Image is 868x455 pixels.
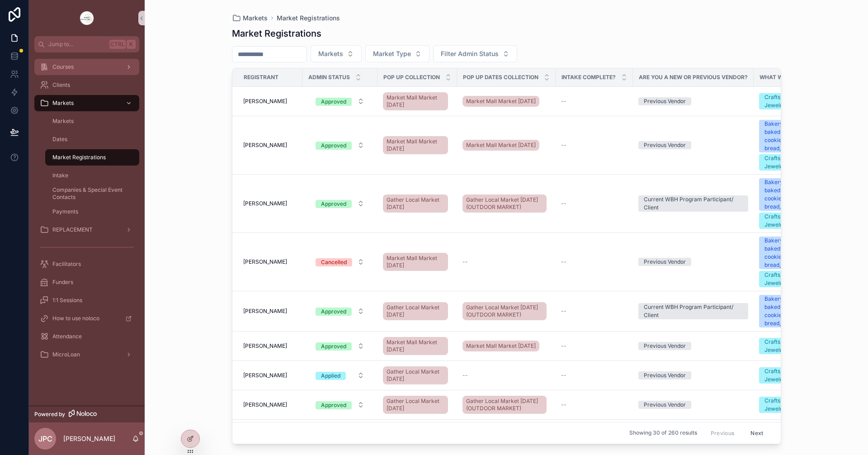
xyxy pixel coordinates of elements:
div: Bakery Products (low-risk baked goods only. E.g., cookies, cakes, brownies, bread, etc.) [764,295,834,327]
a: -- [561,308,627,315]
span: Funders [52,279,73,286]
div: Crafts, Artisan Goods, Jewelry or Other Products [764,93,834,109]
a: -- [462,258,550,265]
a: Bakery Products (low-risk baked goods only. E.g., cookies, cakes, brownies, bread, etc.)Crafts, A... [759,120,840,171]
a: -- [561,342,627,350]
a: Bakery Products (low-risk baked goods only. E.g., cookies, cakes, brownies, bread, etc.) [759,295,840,327]
a: MicroLoan [34,346,139,363]
a: [PERSON_NAME] [243,308,297,315]
span: [PERSON_NAME] [243,98,287,105]
div: Previous Vendor [644,141,686,149]
a: -- [462,372,550,379]
a: Intake [45,167,139,184]
a: -- [561,98,627,105]
span: Market Mall Market [DATE] [387,138,444,152]
span: Market Mall Market [DATE] [466,342,536,350]
a: Gather Local Market [DATE] (OUTDOOR MARKET) [462,300,550,322]
a: Gather Local Market [DATE] (OUTDOOR MARKET) [462,194,547,213]
a: Bakery Products (low-risk baked goods only. E.g., cookies, cakes, brownies, bread, etc.)Crafts, A... [759,237,840,287]
span: Markets [52,100,74,107]
div: Crafts, Artisan Goods, Jewelry or Other Products [764,213,834,229]
a: Gather Local Market [DATE] [383,366,448,384]
button: Select Button [308,254,372,270]
div: Approved [321,142,346,150]
a: Market Mall Market [DATE] [462,140,539,151]
span: Ctrl [109,40,126,49]
span: What will you be selling? [759,74,839,81]
a: Previous Vendor [638,141,748,149]
span: Market Mall Market [DATE] [466,98,536,105]
a: [PERSON_NAME] [243,342,297,350]
div: Crafts, Artisan Goods, Jewelry or Other Products [764,154,834,171]
button: Select Button [308,397,372,413]
a: Previous Vendor [638,371,748,379]
span: -- [561,200,566,207]
a: Gather Local Market [DATE] (OUTDOOR MARKET) [462,193,550,214]
span: How to use noloco [52,315,99,322]
div: Approved [321,401,346,409]
a: Crafts, Artisan Goods, Jewelry or Other Products [759,397,840,413]
span: JPC [38,433,52,444]
span: Gather Local Market [DATE] [387,398,444,412]
a: Attendance [34,328,139,345]
a: Gather Local Market [DATE] (OUTDOOR MARKET) [462,302,547,320]
span: Payments [52,208,78,215]
a: Previous Vendor [638,342,748,350]
span: -- [561,308,566,315]
span: Intake [52,172,68,179]
button: Select Button [308,367,372,384]
span: Markets [243,14,268,23]
img: App logo [80,11,94,25]
span: Market Mall Market [DATE] [387,94,444,109]
span: Markets [318,49,343,58]
button: Select Button [433,45,517,62]
a: Crafts, Artisan Goods, Jewelry or Other Products [759,367,840,384]
button: Select Button [311,45,362,62]
a: -- [561,372,627,379]
a: Select Button [308,303,372,320]
a: Dates [45,131,139,147]
a: Market Mall Market [DATE] [383,335,452,357]
span: Jump to... [48,41,106,48]
span: Courses [52,63,74,71]
div: Crafts, Artisan Goods, Jewelry or Other Products [764,338,834,354]
a: [PERSON_NAME] [243,372,297,379]
a: Courses [34,59,139,75]
span: Markets [52,118,74,125]
div: Crafts, Artisan Goods, Jewelry or Other Products [764,271,834,287]
a: Payments [45,204,139,220]
span: Are you a new or previous vendor? [639,74,748,81]
span: [PERSON_NAME] [243,142,287,149]
a: [PERSON_NAME] [243,200,297,207]
a: Funders [34,274,139,290]
a: 1:1 Sessions [34,292,139,308]
span: -- [561,258,566,265]
a: Crafts, Artisan Goods, Jewelry or Other Products [759,93,840,109]
span: Companies & Special Event Contacts [52,186,130,201]
a: Select Button [308,93,372,110]
div: Crafts, Artisan Goods, Jewelry or Other Products [764,397,834,413]
div: Previous Vendor [644,371,686,379]
span: Attendance [52,333,82,340]
a: Facilitators [34,256,139,272]
span: -- [561,401,566,408]
button: Select Button [308,93,372,109]
a: Gather Local Market [DATE] (OUTDOOR MARKET) [462,394,550,416]
button: Select Button [308,195,372,212]
a: -- [561,200,627,207]
span: Market Registrations [52,154,106,161]
span: Dates [52,136,67,143]
span: Filter Admin Status [441,49,499,58]
p: [PERSON_NAME] [63,434,115,443]
a: Market Mall Market [DATE] [462,94,550,109]
span: Gather Local Market [DATE] (OUTDOOR MARKET) [466,304,543,318]
span: Market Registrations [277,14,340,23]
span: Pop up collection [383,74,440,81]
div: scrollable content [29,52,145,374]
a: Gather Local Market [DATE] (OUTDOOR MARKET) [462,396,547,414]
div: Applied [321,372,340,380]
div: Crafts, Artisan Goods, Jewelry or Other Products [764,367,834,384]
span: Market Mall Market [DATE] [387,339,444,353]
span: Gather Local Market [DATE] (OUTDOOR MARKET) [466,196,543,211]
span: Pop up dates collection [463,74,538,81]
